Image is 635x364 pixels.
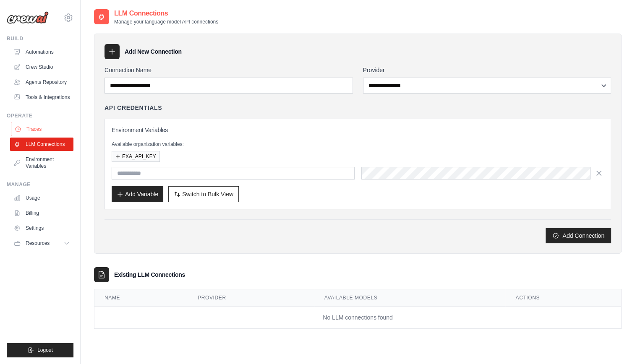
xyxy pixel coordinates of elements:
h4: API Credentials [105,104,162,112]
th: Actions [505,289,621,307]
a: Usage [10,191,73,205]
th: Provider [188,289,314,307]
span: Switch to Bulk View [182,190,233,198]
a: Automations [10,45,73,59]
th: Available Models [314,289,506,307]
button: Switch to Bulk View [168,186,239,202]
h3: Add New Connection [125,47,182,56]
button: Resources [10,237,73,250]
h3: Existing LLM Connections [114,270,185,279]
span: Logout [37,347,53,354]
div: Operate [7,112,73,119]
a: Settings [10,221,73,235]
label: Provider [363,66,611,74]
a: Billing [10,206,73,220]
img: Logo [7,11,49,24]
a: Environment Variables [10,153,73,173]
h3: Environment Variables [112,126,604,134]
button: Add Variable [112,186,163,202]
label: Connection Name [105,66,353,74]
button: EXA_API_KEY [112,151,160,162]
a: Tools & Integrations [10,91,73,104]
div: Build [7,35,73,42]
div: Manage [7,181,73,188]
p: Available organization variables: [112,141,604,148]
a: Traces [11,122,74,136]
p: Manage your language model API connections [114,18,218,25]
span: Resources [26,240,50,247]
th: Name [94,289,188,307]
button: Add Connection [546,228,611,243]
td: No LLM connections found [94,307,621,329]
h2: LLM Connections [114,8,218,18]
a: Crew Studio [10,60,73,74]
button: Logout [7,343,73,357]
a: Agents Repository [10,75,73,89]
a: LLM Connections [10,138,73,151]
